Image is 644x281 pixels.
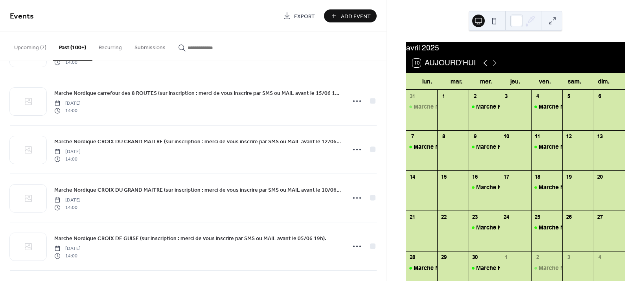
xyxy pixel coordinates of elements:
[54,235,326,243] span: Marche Nordique CROIX DE GUISE (sur inscription : merci de vous inscrire par SMS ou MAIL avant le...
[406,103,437,111] div: Marche Nordique Plaine de SORQUES (sur inscription : merci de vous inscrire par SMS ou MAIL avant...
[530,73,559,90] div: ven.
[410,57,479,69] button: 10Aujourd'hui
[531,143,562,151] div: Marche Nordique ISATIS (sur inscription : merci de vous inscrire par SMS ou MAIL jusqu'au 10/04 1...
[471,214,478,221] div: 23
[8,32,53,60] button: Upcoming (7)
[531,224,562,231] div: Marche Nordique FRANCHARD (sur inscription : merci de vous inscrire par SMS ou MAIL avant le 24/0...
[54,197,81,204] span: [DATE]
[406,143,437,151] div: Marche Nordique ISATIS (sur inscription : merci de vous inscrire par SMS ou MAIL jusqu'au 06/04 1...
[531,183,562,191] div: Marche Nordique CROIX D'AUGAS (sur inscription : merci de vous inscrire par SMS ou MAIL jusqu'au ...
[128,32,172,60] button: Submissions
[502,133,510,140] div: 10
[531,264,562,272] div: Marche Nordique BAS CUVIER (sur inscription : merci de vous inscrire par SMS ou MAIL jusqu'au 01/...
[502,92,510,100] div: 3
[596,214,604,221] div: 27
[409,214,416,221] div: 21
[409,92,416,100] div: 31
[440,92,447,100] div: 1
[409,133,416,140] div: 7
[442,73,471,90] div: mar.
[534,173,541,180] div: 18
[565,133,572,140] div: 12
[54,148,81,155] span: [DATE]
[341,12,371,20] span: Add Event
[409,254,416,261] div: 28
[440,254,447,261] div: 29
[406,264,437,272] div: Marche Nordique BAS CUVIER (sur inscription : merci de vous inscrire par SMS ou MAIL jusqu'au 27/...
[502,254,510,261] div: 1
[54,234,326,243] a: Marche Nordique CROIX DE GUISE (sur inscription : merci de vous inscrire par SMS ou MAIL avant le...
[469,143,500,151] div: Marche Nordique ISATIS (sur inscription : merci de vous inscrire par SMS ou MAIL jusqu'au 06/04 1...
[440,133,447,140] div: 8
[440,214,447,221] div: 22
[54,185,341,194] a: Marche Nordique CROIX DU GRAND MAITRE (sur inscription : merci de vous inscrire par SMS ou MAIL a...
[54,59,81,66] span: 14:00
[54,186,341,194] span: Marche Nordique CROIX DU GRAND MAITRE (sur inscription : merci de vous inscrire par SMS ou MAIL a...
[324,9,377,22] button: Add Event
[54,137,341,146] a: Marche Nordique CROIX DU GRAND MAITRE (sur inscription : merci de vous inscrire par SMS ou MAIL a...
[54,245,81,252] span: [DATE]
[534,254,541,261] div: 2
[54,89,341,98] span: Marche Nordique carrefour des 8 ROUTES (sur inscription : merci de vous inscrire par SMS ou MAIL ...
[471,92,478,100] div: 2
[10,9,34,24] span: Events
[596,133,604,140] div: 13
[53,32,92,61] button: Past (100+)
[596,254,604,261] div: 4
[534,214,541,221] div: 25
[502,214,510,221] div: 24
[596,92,604,100] div: 6
[409,173,416,180] div: 14
[596,173,604,180] div: 20
[54,138,341,146] span: Marche Nordique CROIX DU GRAND MAITRE (sur inscription : merci de vous inscrire par SMS ou MAIL a...
[54,107,81,114] span: 14:00
[534,133,541,140] div: 11
[294,12,315,20] span: Export
[440,173,447,180] div: 15
[471,133,478,140] div: 9
[471,254,478,261] div: 30
[500,73,530,90] div: jeu.
[412,73,442,90] div: lun.
[54,252,81,259] span: 14:00
[565,214,572,221] div: 26
[534,92,541,100] div: 4
[469,183,500,191] div: Marche Nordique CROIX D'AUGAS (sur inscription : merci de vous inscrire par SMS ou MAIL jusqu'au ...
[54,155,81,163] span: 14:00
[471,173,478,180] div: 16
[565,254,572,261] div: 3
[471,73,501,90] div: mer.
[469,103,500,111] div: Marche Nordique Plaine de SORQUES (sur inscription : merci de vous inscrire par SMS ou MAIL avant...
[565,173,572,180] div: 19
[54,100,81,107] span: [DATE]
[565,92,572,100] div: 5
[559,73,589,90] div: sam.
[502,173,510,180] div: 17
[406,42,625,54] div: avril 2025
[469,224,500,231] div: Marche Nordique FRANCHARD (sur inscription : merci de vous inscrire par SMS ou MAIL avant le 22/0...
[54,204,81,211] span: 14:00
[531,103,562,111] div: Marche Nordique Plaine de SORQUES (sur inscription : merci de vous inscrire par SMS ou MAIL avant...
[277,9,321,22] a: Export
[54,89,341,98] a: Marche Nordique carrefour des 8 ROUTES (sur inscription : merci de vous inscrire par SMS ou MAIL ...
[469,264,500,272] div: Marche Nordique BAS CUVIER (sur inscription : merci de vous inscrire par SMS ou MAIL jusqu'au 29/...
[92,32,128,60] button: Recurring
[589,73,618,90] div: dim.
